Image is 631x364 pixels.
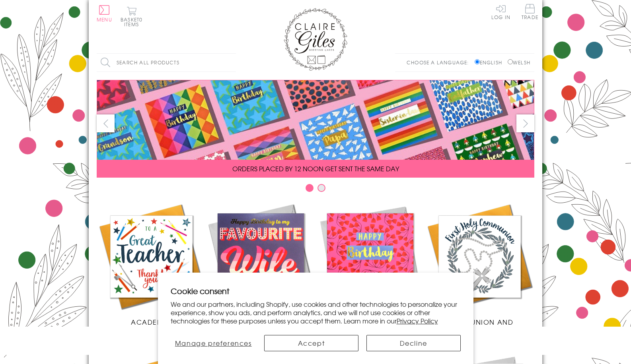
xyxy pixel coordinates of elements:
input: Search [228,54,236,72]
span: ORDERS PLACED BY 12 NOON GET SENT THE SAME DAY [232,164,399,173]
h2: Cookie consent [171,285,461,296]
a: New Releases [206,202,315,327]
a: Privacy Policy [397,316,438,325]
input: Welsh [508,59,513,64]
button: prev [97,114,115,132]
span: Communion and Confirmation [446,317,514,336]
a: Academic [97,202,206,327]
input: English [475,59,480,64]
button: Basket0 items [121,6,142,27]
button: Accept [264,335,358,351]
span: 0 items [124,16,142,28]
button: next [516,114,534,132]
label: Welsh [508,59,530,66]
span: Academic [131,317,172,327]
a: Log In [491,4,510,19]
a: Birthdays [315,202,425,327]
div: Carousel Pagination [97,184,534,196]
a: Communion and Confirmation [425,202,534,336]
span: Trade [522,4,538,19]
button: Menu [97,5,112,22]
p: We and our partners, including Shopify, use cookies and other technologies to personalize your ex... [171,300,461,325]
button: Carousel Page 2 [317,184,325,192]
button: Manage preferences [171,335,257,351]
span: Manage preferences [175,338,252,348]
button: Decline [366,335,461,351]
span: Menu [97,16,112,23]
input: Search all products [97,54,236,72]
img: Claire Giles Greetings Cards [284,8,347,71]
button: Carousel Page 1 (Current Slide) [306,184,314,192]
a: Trade [522,4,538,21]
label: English [475,59,506,66]
p: Choose a language: [407,59,473,66]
